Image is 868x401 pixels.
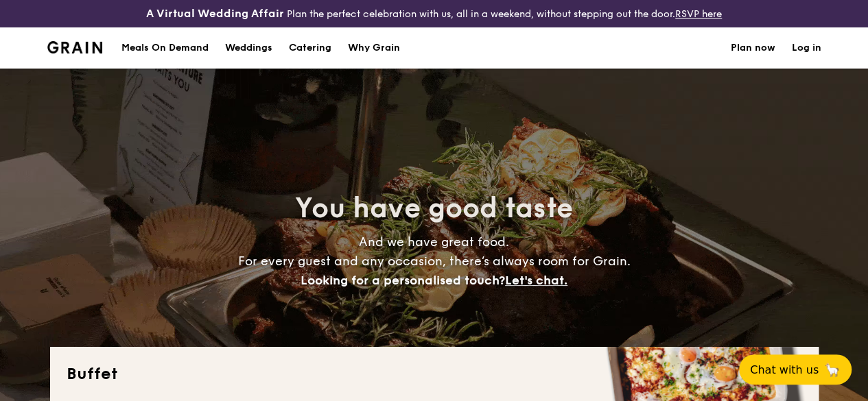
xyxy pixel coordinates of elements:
[146,5,284,22] h4: A Virtual Wedding Affair
[238,234,631,288] span: And we have great food. For every guest and any occasion, there’s always room for Grain.
[295,192,573,225] span: You have good taste
[121,27,209,69] div: Meals On Demand
[301,273,505,288] span: Looking for a personalised touch?
[225,27,272,69] div: Weddings
[731,27,775,69] a: Plan now
[281,27,340,69] a: Catering
[113,27,217,69] a: Meals On Demand
[47,41,103,53] img: Grain
[217,27,281,69] a: Weddings
[348,27,400,69] div: Why Grain
[505,273,567,288] span: Let's chat.
[750,363,819,376] span: Chat with us
[675,8,722,20] a: RSVP here
[792,27,821,69] a: Log in
[824,362,841,378] span: 🦙
[289,27,331,69] h1: Catering
[145,5,723,22] div: Plan the perfect celebration with us, all in a weekend, without stepping out the door.
[67,363,802,385] h2: Buffet
[739,354,852,385] button: Chat with us🦙
[340,27,408,69] a: Why Grain
[47,41,103,53] a: Logotype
